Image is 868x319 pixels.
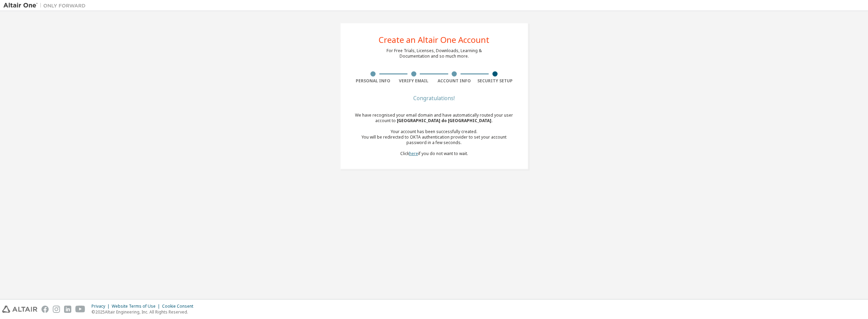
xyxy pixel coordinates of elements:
a: here [409,151,418,156]
div: You will be redirected to OKTA authentication provider to set your account password in a few seco... [353,134,515,145]
p: © 2025 Altair Engineering, Inc. All Rights Reserved. [91,309,197,315]
div: Congratulations! [353,96,515,100]
span: [GEOGRAPHIC_DATA] do [GEOGRAPHIC_DATA] . [397,118,493,123]
div: Cookie Consent [162,304,197,309]
div: Create an Altair One Account [379,36,489,44]
div: For Free Trials, Licenses, Downloads, Learning & Documentation and so much more. [387,48,482,59]
div: We have recognised your email domain and have automatically routed your user account to Click if ... [353,113,515,156]
img: linkedin.svg [64,306,71,313]
div: Account Info [434,78,475,84]
div: Personal Info [353,78,394,84]
div: Security Setup [475,78,515,84]
img: instagram.svg [53,306,60,313]
img: Altair One [3,2,89,9]
div: Verify Email [393,78,434,84]
div: Privacy [91,304,112,309]
img: youtube.svg [75,306,85,313]
img: altair_logo.svg [2,306,37,313]
div: Website Terms of Use [112,304,162,309]
img: facebook.svg [41,306,49,313]
div: Your account has been successfully created. [353,129,515,134]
